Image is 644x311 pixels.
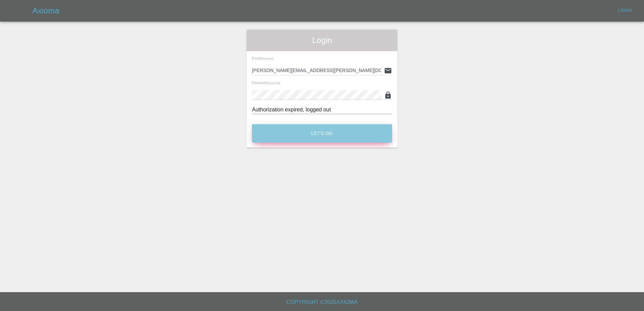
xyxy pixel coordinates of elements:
[32,5,59,16] h5: Axioma
[252,56,273,60] span: Email
[614,5,636,16] a: Login
[252,106,392,114] div: Authorization expired, logged out
[252,35,392,46] span: Login
[252,124,392,143] button: Let's Go
[261,57,273,60] small: (required)
[268,82,280,85] small: (required)
[5,298,639,307] h6: Copyright © 2025 Axioma
[252,81,280,85] span: Password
